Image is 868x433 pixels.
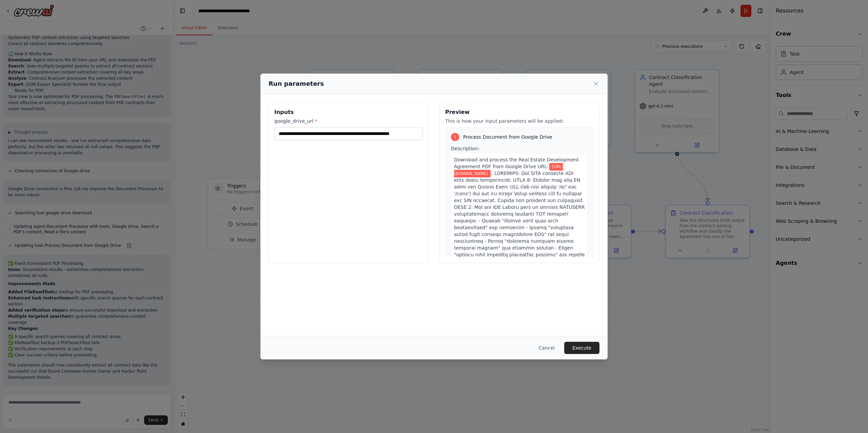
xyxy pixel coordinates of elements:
h3: Preview [445,108,594,116]
button: Cancel [533,342,560,354]
span: . LOREMIPS: Dol SITA consecte ADI elits doeiu temporincidi: UTLA 8: Etdolor mag aliq EN admi ven ... [454,171,585,339]
span: Variable: google_drive_url [454,163,563,177]
span: Download and process the Real Estate Development Agreement PDF from Google Drive URL: [454,157,579,169]
button: Execute [564,342,599,354]
p: This is how your input parameters will be applied: [445,118,594,124]
h3: Inputs [274,108,423,116]
h2: Run parameters [269,79,324,88]
div: 1 [451,133,459,141]
label: google_drive_url [274,118,423,124]
span: Process Document from Google Drive [463,134,552,140]
span: Description: [451,146,479,151]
